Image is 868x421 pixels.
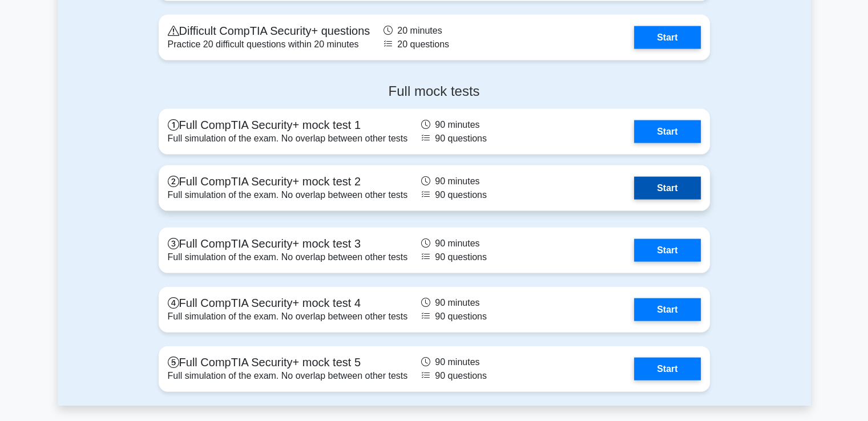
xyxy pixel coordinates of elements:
[159,83,710,100] h4: Full mock tests
[634,358,700,380] a: Start
[634,239,700,262] a: Start
[634,298,700,321] a: Start
[634,177,700,200] a: Start
[634,26,700,49] a: Start
[634,120,700,143] a: Start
